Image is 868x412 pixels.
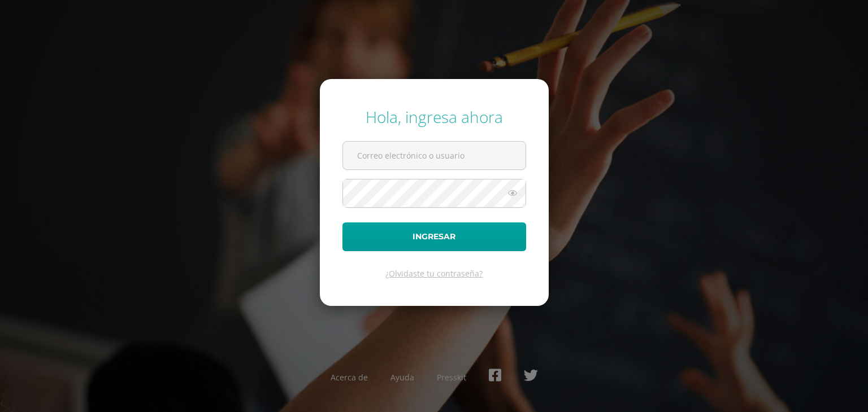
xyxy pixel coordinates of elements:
button: Ingresar [342,222,526,251]
input: Correo electrónico o usuario [343,142,526,169]
a: ¿Olvidaste tu contraseña? [385,268,483,279]
a: Ayuda [390,372,414,383]
a: Presskit [437,372,466,383]
a: Acerca de [331,372,368,383]
div: Hola, ingresa ahora [342,106,526,128]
